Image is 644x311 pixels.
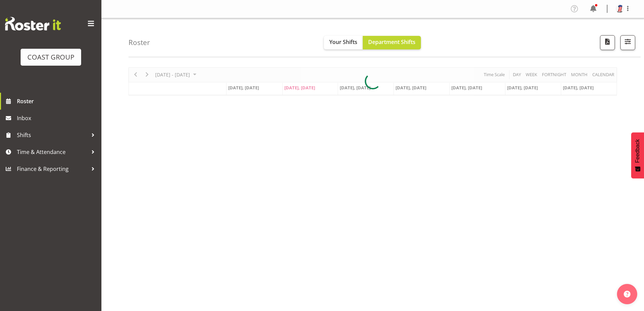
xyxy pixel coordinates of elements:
[17,147,88,157] span: Time & Attendance
[17,113,98,123] span: Inbox
[620,35,635,50] button: Filter Shifts
[17,164,88,174] span: Finance & Reporting
[17,130,88,140] span: Shifts
[324,36,363,49] button: Your Shifts
[631,132,644,178] button: Feedback - Show survey
[363,36,421,49] button: Department Shifts
[5,17,61,30] img: Rosterit website logo
[635,139,641,163] span: Feedback
[368,38,415,46] span: Department Shifts
[17,96,98,106] span: Roster
[128,39,150,46] h4: Roster
[600,35,615,50] button: Download a PDF of the roster according to the set date range.
[27,52,74,62] div: COAST GROUP
[624,291,630,297] img: help-xxl-2.png
[329,38,357,46] span: Your Shifts
[616,5,624,13] img: harley-wongpayuke2a02cfbbb7d6b0b72bf82c4d2da330d.png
